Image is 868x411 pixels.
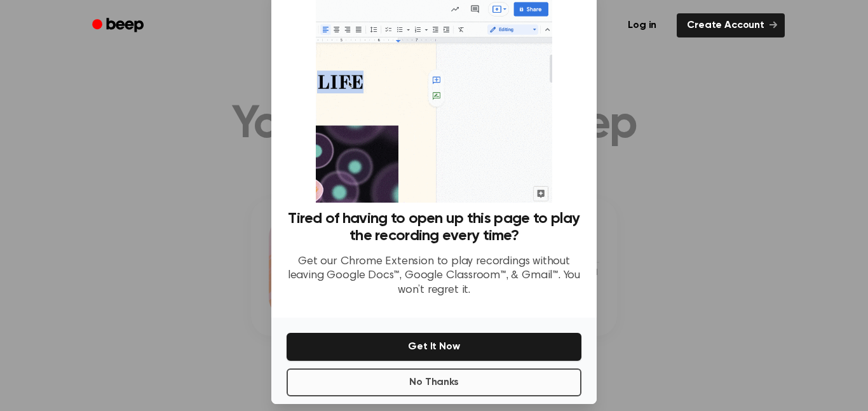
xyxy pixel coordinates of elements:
button: No Thanks [287,368,581,396]
p: Get our Chrome Extension to play recordings without leaving Google Docs™, Google Classroom™, & Gm... [287,255,581,298]
a: Create Account [677,13,785,37]
button: Get It Now [287,333,581,361]
a: Beep [83,13,155,38]
a: Log in [615,11,669,40]
h3: Tired of having to open up this page to play the recording every time? [287,210,581,245]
